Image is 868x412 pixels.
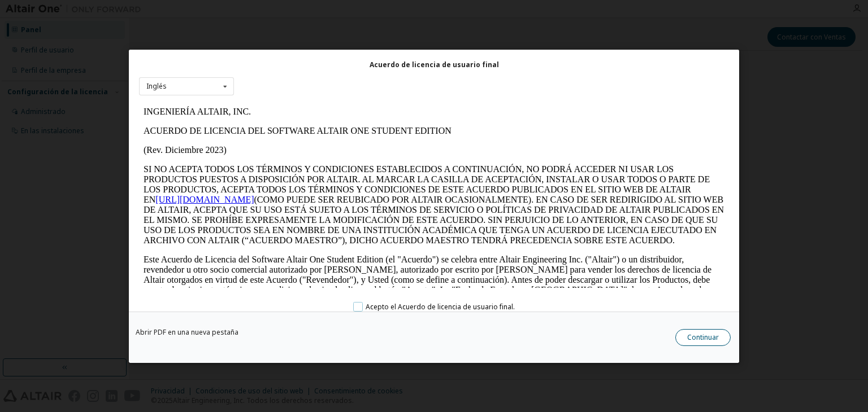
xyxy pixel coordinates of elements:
a: Abrir PDF en una nueva pestaña [136,329,238,336]
font: Acuerdo de licencia de usuario final [370,59,499,69]
button: Continuar [675,329,731,346]
font: ACUERDO DE LICENCIA DEL SOFTWARE ALTAIR ONE STUDENT EDITION [5,24,313,33]
font: Este Acuerdo de Licencia del Software Altair One Student Edition (el "Acuerdo") se celebra entre ... [5,152,572,203]
font: SI NO ACEPTA TODOS LOS TÉRMINOS Y CONDICIONES ESTABLECIDOS A CONTINUACIÓN, NO PODRÁ ACCEDER NI US... [5,62,571,102]
font: Continuar [687,332,719,342]
a: [URL][DOMAIN_NAME] [16,93,115,102]
font: (Rev. Diciembre 2023) [5,43,88,52]
font: INGENIERÍA ALTAIR, INC. [5,5,112,14]
font: (COMO PUEDE SER REUBICADO POR ALTAIR OCASIONALMENTE). EN CASO DE SER REDIRIGIDO AL SITIO WEB DE A... [5,93,585,143]
font: Inglés [146,81,167,91]
font: Abrir PDF en una nueva pestaña [136,327,238,337]
font: Acepto el Acuerdo de licencia de usuario final. [366,301,515,311]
